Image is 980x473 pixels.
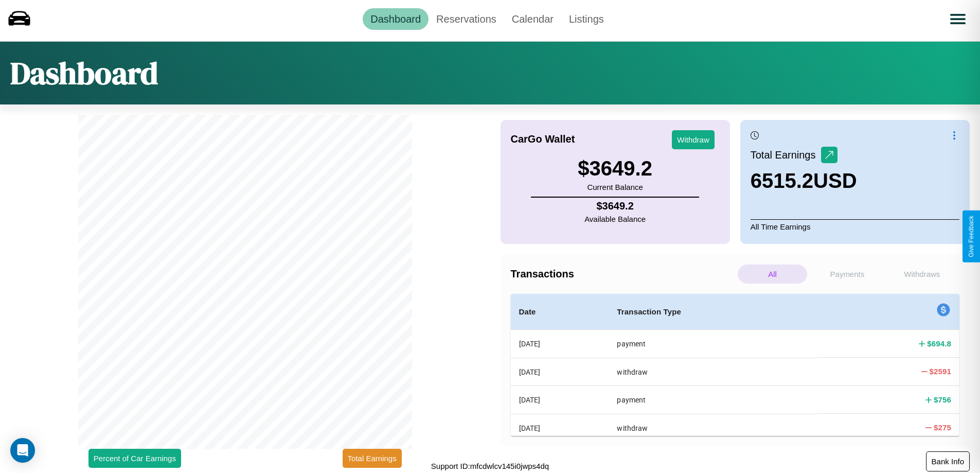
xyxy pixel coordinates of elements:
[609,386,817,414] th: payment
[927,338,951,349] h4: $ 694.8
[511,330,609,358] th: [DATE]
[343,449,402,468] button: Total Earnings
[812,265,882,284] p: Payments
[609,358,817,386] th: withdraw
[609,330,817,358] th: payment
[751,219,959,234] p: All Time Earnings
[930,366,951,377] h4: $ 2591
[578,180,652,194] p: Current Balance
[511,386,609,414] th: [DATE]
[10,438,35,463] div: Open Intercom Messenger
[578,157,652,180] h3: $ 3649.2
[609,414,817,442] th: withdraw
[561,8,612,30] a: Listings
[584,200,646,212] h4: $ 3649.2
[751,146,821,164] p: Total Earnings
[429,8,504,30] a: Reservations
[511,268,735,280] h4: Transactions
[943,5,972,33] button: Open menu
[738,265,807,284] p: All
[926,451,970,471] button: Bank Info
[511,358,609,386] th: [DATE]
[887,265,957,284] p: Withdraws
[584,212,646,226] p: Available Balance
[511,414,609,442] th: [DATE]
[10,52,158,94] h1: Dashboard
[934,422,951,433] h4: $ 275
[751,169,857,192] h3: 6515.2 USD
[431,459,549,473] p: Support ID: mfcdwlcv145i0jwps4dq
[672,130,715,149] button: Withdraw
[934,394,951,405] h4: $ 756
[968,216,975,257] div: Give Feedback
[88,449,181,468] button: Percent of Car Earnings
[363,8,429,30] a: Dashboard
[504,8,561,30] a: Calendar
[617,306,809,318] h4: Transaction Type
[519,306,601,318] h4: Date
[511,133,575,145] h4: CarGo Wallet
